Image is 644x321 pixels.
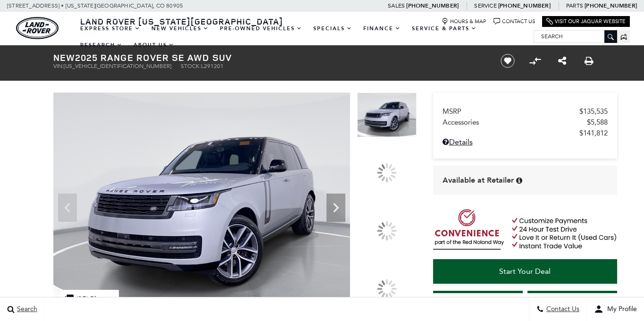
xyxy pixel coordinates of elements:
div: Vehicle is in stock and ready for immediate delivery. Due to demand, availability is subject to c... [516,177,522,184]
a: About Us [128,37,180,53]
a: Print this New 2025 Range Rover SE AWD SUV [585,55,594,67]
img: Land Rover [16,17,59,39]
a: Specials [308,20,358,37]
span: Stock: [181,63,201,69]
span: Service [474,2,496,9]
a: [PHONE_NUMBER] [498,2,551,9]
div: (35) Photos [60,290,119,308]
a: Start Your Deal [433,259,617,284]
a: Visit Our Jaguar Website [546,18,626,25]
span: $141,812 [579,129,608,137]
span: [US_VEHICLE_IDENTIFICATION_NUMBER] [64,63,171,69]
a: Share this New 2025 Range Rover SE AWD SUV [558,55,566,67]
button: Compare vehicle [528,54,542,68]
span: MSRP [443,107,579,116]
a: [STREET_ADDRESS] • [US_STATE][GEOGRAPHIC_DATA], CO 80905 [7,2,183,9]
a: Hours & Map [442,18,486,25]
a: Instant Trade Value [433,291,523,315]
span: Parts [566,2,583,9]
span: Sales [388,2,405,9]
button: Save vehicle [497,53,518,68]
img: New 2025 Hakuba Silver Land Rover SE image 1 [53,93,350,315]
span: $135,535 [579,107,608,116]
a: MSRP $135,535 [443,107,608,116]
a: Accessories $5,588 [443,118,608,127]
div: Next [326,194,345,222]
input: Search [534,31,617,42]
span: L291201 [201,63,224,69]
span: Land Rover [US_STATE][GEOGRAPHIC_DATA] [80,16,283,27]
span: $5,588 [587,118,608,127]
a: Schedule Test Drive [527,291,617,315]
a: [PHONE_NUMBER] [406,2,459,9]
a: Service & Parts [406,20,482,37]
a: Research [75,37,128,53]
a: Details [443,137,608,146]
img: New 2025 Hakuba Silver Land Rover SE image 1 [357,93,417,137]
h1: 2025 Range Rover SE AWD SUV [53,52,485,63]
span: Start Your Deal [499,267,551,276]
span: Search [15,305,37,313]
a: Land Rover [US_STATE][GEOGRAPHIC_DATA] [75,16,289,27]
a: [PHONE_NUMBER] [585,2,637,9]
span: Contact Us [544,305,579,313]
a: Contact Us [493,18,535,25]
strong: New [53,51,75,64]
span: Accessories [443,118,587,127]
a: Pre-Owned Vehicles [214,20,308,37]
a: EXPRESS STORE [75,20,146,37]
a: New Vehicles [146,20,214,37]
a: $141,812 [443,129,608,137]
span: My Profile [603,305,637,313]
nav: Main Navigation [75,20,534,53]
a: land-rover [16,17,59,39]
a: Finance [358,20,406,37]
button: Open user profile menu [587,297,644,321]
span: VIN: [53,63,64,69]
span: Available at Retailer [443,175,514,186]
